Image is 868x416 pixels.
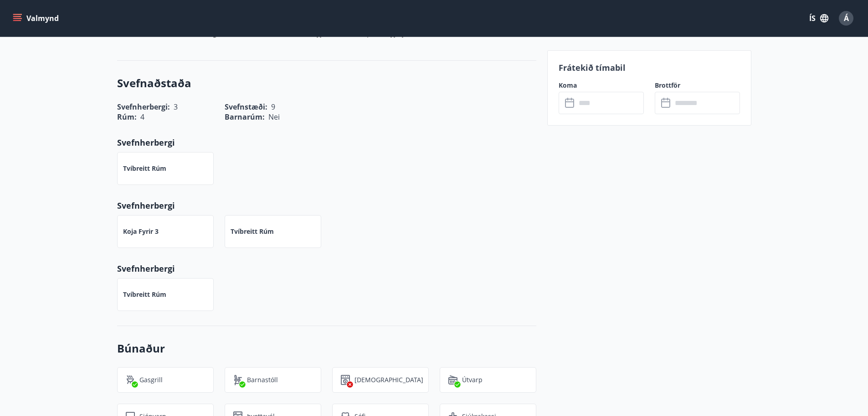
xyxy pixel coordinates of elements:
[844,13,849,23] span: Á
[117,263,536,274] p: Svefnherbergi
[232,374,243,385] img: ro1VYixuww4Qdd7lsw8J65QhOwJZ1j2DOUyXo3Mt.svg
[117,200,536,211] p: Svefnherbergi
[117,137,536,148] p: Svefnherbergi
[117,75,536,91] h3: Svefnaðstaða
[123,164,166,173] p: Tvíbreitt rúm
[655,81,740,90] label: Brottför
[559,62,740,74] p: Frátekið tímabil
[139,375,163,384] p: Gasgrill
[231,227,274,236] p: Tvíbreitt rúm
[559,81,644,90] label: Koma
[140,112,144,122] span: 4
[247,375,278,384] p: Barnastóll
[11,10,62,26] button: menu
[354,375,423,384] p: [DEMOGRAPHIC_DATA]
[340,374,351,385] img: hddCLTAnxqFUMr1fxmbGG8zWilo2syolR0f9UjPn.svg
[125,374,136,385] img: ZXjrS3QKesehq6nQAPjaRuRTI364z8ohTALB4wBr.svg
[225,112,265,122] span: Barnarúm :
[268,112,280,122] span: Nei
[804,10,833,26] button: ÍS
[123,227,159,236] p: Koja fyrir 3
[117,341,536,356] h3: Búnaður
[447,374,458,385] img: HjsXMP79zaSHlY54vW4Et0sdqheuFiP1RYfGwuXf.svg
[117,112,137,122] span: Rúm :
[835,7,857,29] button: Á
[462,375,483,384] p: Útvarp
[123,290,166,299] p: Tvíbreitt rúm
